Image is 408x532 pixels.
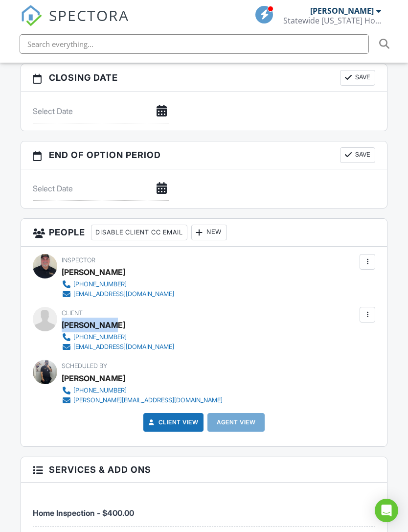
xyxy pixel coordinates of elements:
[147,417,199,427] a: Client View
[62,362,107,370] span: Scheduled By
[62,309,83,317] span: Client
[62,289,174,299] a: [EMAIL_ADDRESS][DOMAIN_NAME]
[73,333,127,341] div: [PHONE_NUMBER]
[49,71,118,84] span: Closing date
[62,279,174,289] a: [PHONE_NUMBER]
[21,13,129,34] a: SPECTORA
[62,265,125,279] div: [PERSON_NAME]
[375,499,398,522] div: Open Intercom Messenger
[33,177,169,201] input: Select Date
[73,290,174,298] div: [EMAIL_ADDRESS][DOMAIN_NAME]
[62,332,174,342] a: [PHONE_NUMBER]
[62,395,223,405] a: [PERSON_NAME][EMAIL_ADDRESS][DOMAIN_NAME]
[62,371,125,386] div: [PERSON_NAME]
[33,99,169,123] input: Select Date
[33,490,376,527] li: Service: Home Inspection
[73,280,127,288] div: [PHONE_NUMBER]
[310,6,374,16] div: [PERSON_NAME]
[33,508,134,518] span: Home Inspection - $400.00
[283,16,381,25] div: Statewide Florida Home Inspections, Inc.
[62,318,125,332] div: [PERSON_NAME]
[62,342,174,352] a: [EMAIL_ADDRESS][DOMAIN_NAME]
[49,148,161,162] span: End of Option Period
[62,386,223,395] a: [PHONE_NUMBER]
[21,219,387,247] h3: People
[21,5,42,26] img: The Best Home Inspection Software - Spectora
[20,34,369,54] input: Search everything...
[73,396,223,404] div: [PERSON_NAME][EMAIL_ADDRESS][DOMAIN_NAME]
[340,147,375,163] button: Save
[91,225,187,240] div: Disable Client CC Email
[49,5,129,25] span: SPECTORA
[340,70,375,86] button: Save
[62,256,95,264] span: Inspector
[73,343,174,351] div: [EMAIL_ADDRESS][DOMAIN_NAME]
[73,387,127,394] div: [PHONE_NUMBER]
[191,225,227,240] div: New
[21,457,387,483] h3: Services & Add ons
